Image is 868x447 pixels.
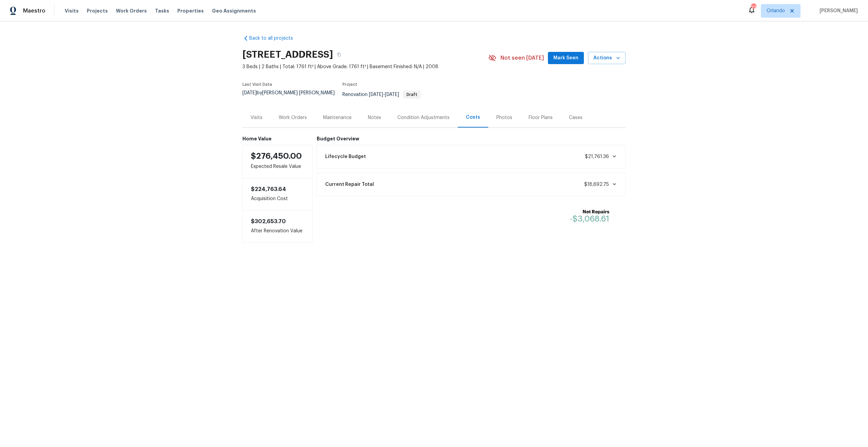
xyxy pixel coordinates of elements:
[317,136,626,141] h6: Budget Overview
[342,92,421,97] span: Renovation
[553,54,578,62] span: Mark Seen
[242,178,313,210] div: Acquisition Cost
[279,114,307,121] div: Work Orders
[817,7,858,14] span: [PERSON_NAME]
[584,182,609,187] span: $18,692.75
[116,7,147,14] span: Work Orders
[155,8,169,13] span: Tasks
[496,114,512,121] div: Photos
[242,91,342,103] div: by [PERSON_NAME] [PERSON_NAME]
[251,219,286,224] span: $302,653.70
[242,91,257,95] span: [DATE]
[323,114,352,121] div: Maintenance
[87,7,108,14] span: Projects
[242,82,272,86] span: Last Visit Date
[585,154,609,159] span: $21,761.36
[251,152,302,160] span: $276,450.00
[342,82,357,86] span: Project
[569,114,583,121] div: Cases
[242,210,313,243] div: After Renovation Value
[369,92,383,97] span: [DATE]
[242,51,333,58] h2: [STREET_ADDRESS]
[23,7,45,14] span: Maestro
[251,114,262,121] div: Visits
[333,48,345,61] button: Copy Address
[177,7,204,14] span: Properties
[242,145,313,178] div: Expected Resale Value
[325,181,374,188] span: Current Repair Total
[466,114,480,121] div: Costs
[65,7,79,14] span: Visits
[570,215,609,223] span: -$3,068.61
[251,187,286,192] span: $224,763.64
[212,7,256,14] span: Geo Assignments
[385,92,399,97] span: [DATE]
[369,92,399,97] span: -
[588,52,626,64] button: Actions
[548,52,584,64] button: Mark Seen
[242,136,313,141] h6: Home Value
[404,93,420,97] span: Draft
[242,63,488,70] span: 3 Beds | 2 Baths | Total: 1761 ft² | Above Grade: 1761 ft² | Basement Finished: N/A | 2008
[242,35,308,42] a: Back to all projects
[500,55,544,61] span: Not seen [DATE]
[529,114,553,121] div: Floor Plans
[767,7,785,14] span: Orlando
[593,54,620,62] span: Actions
[570,209,609,215] b: Net Repairs
[368,114,381,121] div: Notes
[397,114,450,121] div: Condition Adjustments
[751,4,756,11] div: 27
[325,153,366,160] span: Lifecycle Budget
